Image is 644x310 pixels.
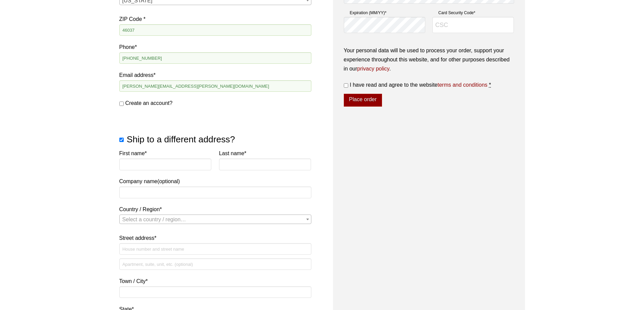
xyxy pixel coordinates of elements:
abbr: required [489,82,491,88]
label: Phone [119,43,311,52]
label: Company name [119,149,311,186]
span: Select a country / region… [122,217,186,222]
label: Last name [219,149,311,158]
a: privacy policy [357,66,389,72]
label: Town / City [119,277,311,286]
span: I have read and agree to the website [350,82,487,88]
input: CSC [432,17,514,33]
label: Country / Region [119,205,311,214]
span: Country / Region [119,215,311,224]
label: Card Security Code [432,9,514,16]
label: Expiration (MM/YY) [344,9,426,16]
input: Create an account? [119,102,124,106]
a: terms and conditions [437,82,487,88]
label: First name [119,149,212,158]
input: Apartment, suite, unit, etc. (optional) [119,258,311,270]
input: Ship to a different address? [119,138,124,142]
button: Place order [344,94,382,107]
p: Your personal data will be used to process your order, support your experience throughout this we... [344,46,514,74]
label: Email address [119,71,311,80]
span: (optional) [157,178,180,184]
input: I have read and agree to the websiteterms and conditions * [344,83,348,88]
label: Street address [119,233,311,243]
span: Ship to a different address? [127,134,235,144]
span: Create an account? [125,100,173,106]
input: House number and street name [119,243,311,255]
label: ZIP Code [119,15,311,24]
